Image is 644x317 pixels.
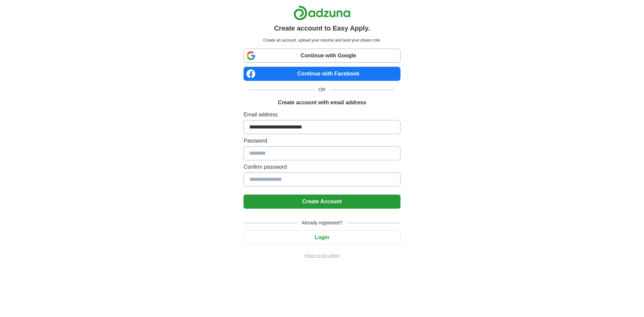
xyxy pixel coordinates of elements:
span: Already registered? [298,219,346,226]
h1: Create account to Easy Apply. [274,23,370,33]
p: Create an account, upload your resume and land your dream role. [245,37,399,43]
button: Login [244,230,400,245]
a: Continue with Google [244,49,400,63]
img: Adzuna logo [293,5,351,20]
h1: Create account with email address [278,99,366,107]
a: Login [244,234,400,240]
span: OR [315,86,330,93]
label: Confirm password [244,163,400,171]
label: Password [244,137,400,145]
a: Continue with Facebook [244,67,400,81]
a: Return to job advert [244,253,400,259]
button: Create Account [244,195,400,209]
label: Email address [244,111,400,119]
